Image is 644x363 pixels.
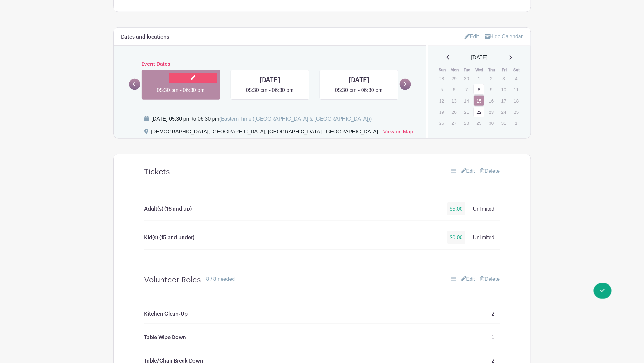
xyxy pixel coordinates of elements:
[461,67,473,73] th: Tue
[152,115,372,123] div: [DATE] 05:30 pm to 06:30 pm
[474,74,484,83] p: 1
[447,231,465,244] p: $0.00
[473,205,495,213] p: Unlimited
[499,118,509,128] p: 31
[492,310,495,318] p: 2
[486,107,497,117] p: 23
[140,61,400,67] h6: Event Dates
[471,54,488,62] span: [DATE]
[474,84,484,95] a: 8
[486,118,497,128] p: 30
[492,334,495,342] p: 1
[461,74,472,83] p: 30
[473,234,495,241] p: Unlimited
[461,118,472,128] p: 28
[436,107,447,117] p: 19
[436,84,447,94] p: 5
[511,84,521,94] p: 11
[436,96,447,106] p: 12
[473,67,486,73] th: Wed
[383,128,413,138] a: View on Map
[474,107,484,117] a: 22
[436,74,447,83] p: 28
[436,67,449,73] th: Sun
[486,96,497,106] p: 16
[511,107,521,117] p: 25
[485,34,523,39] a: Hide Calendar
[498,67,511,73] th: Fri
[486,84,497,94] p: 9
[449,74,460,83] p: 29
[144,234,195,241] p: Kid(s) (15 and under)
[206,275,235,283] div: 8 / 8 needed
[480,275,500,283] a: Delete
[447,202,465,215] p: $5.00
[461,84,472,94] p: 7
[121,34,170,40] h6: Dates and locations
[144,167,170,177] h4: Tickets
[461,96,472,106] p: 14
[486,67,498,73] th: Thu
[465,31,479,42] a: Edit
[474,95,484,106] a: 15
[461,107,472,117] p: 21
[499,107,509,117] p: 24
[499,96,509,106] p: 17
[151,128,378,138] div: [DEMOGRAPHIC_DATA], [GEOGRAPHIC_DATA], [GEOGRAPHIC_DATA], [GEOGRAPHIC_DATA]
[461,275,475,283] a: Edit
[474,118,484,128] p: 29
[449,96,460,106] p: 13
[449,67,461,73] th: Mon
[499,84,509,94] p: 10
[486,74,497,83] p: 2
[144,205,192,213] p: Adult(s) (16 and up)
[449,107,460,117] p: 20
[511,96,521,106] p: 18
[511,118,521,128] p: 1
[144,334,186,342] p: Table Wipe Down
[480,167,500,175] a: Delete
[449,118,460,128] p: 27
[461,167,475,175] a: Edit
[436,118,447,128] p: 26
[511,74,521,83] p: 4
[499,74,509,83] p: 3
[144,310,188,318] p: Kitchen Clean-Up
[449,84,460,94] p: 6
[219,116,372,122] span: (Eastern Time ([GEOGRAPHIC_DATA] & [GEOGRAPHIC_DATA]))
[144,275,201,285] h4: Volunteer Roles
[510,67,523,73] th: Sat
